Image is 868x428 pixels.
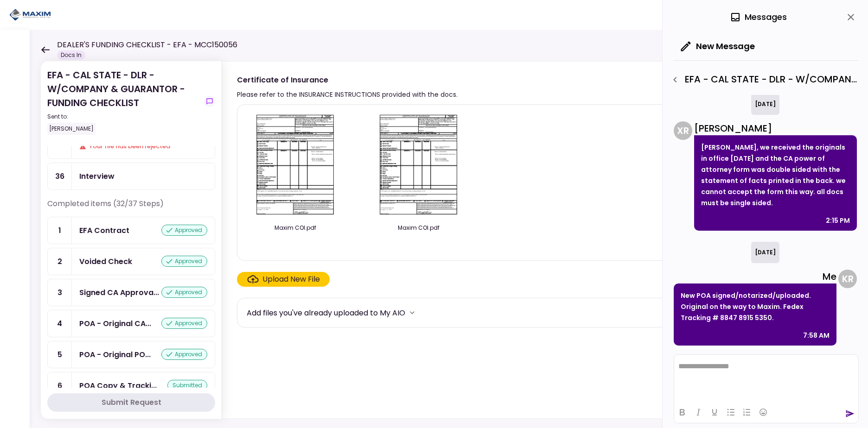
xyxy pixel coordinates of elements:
a: 5POA - Original POA (not CA or GA)approved [47,341,215,368]
button: New Message [674,34,762,58]
div: Submit Request [102,397,161,408]
a: 4POA - Original CA Reg260, Reg256, & Reg4008approved [47,310,215,337]
div: Please refer to the INSURANCE INSTRUCTIONS provided with the docs. [237,89,458,100]
div: Docs In [57,50,85,60]
a: 1EFA Contractapproved [47,217,215,244]
a: 2Voided Checkapproved [47,248,215,275]
button: Bullet list [723,406,739,419]
div: POA Copy & Tracking Receipt [79,380,157,391]
button: Emojis [755,406,771,419]
div: 1 [48,217,72,244]
div: Me [674,270,836,283]
img: Partner icon [9,8,51,22]
div: Certificate of Insurance [237,74,458,86]
div: Add files you've already uploaded to My AIO [247,307,405,319]
iframe: Rich Text Area [674,355,858,401]
div: 7:58 AM [803,330,830,341]
div: 6 [48,372,72,399]
button: Underline [707,406,722,419]
div: Maxim COI.pdf [247,224,344,232]
div: [DATE] [751,94,779,115]
p: [PERSON_NAME], we received the originals in office [DATE] and the CA power of attorney form was d... [701,142,850,208]
div: 5 [48,341,72,368]
div: 36 [48,163,72,189]
a: 36Interview [47,163,215,190]
div: Upload New File [262,274,320,285]
div: Sent to: [47,113,200,121]
div: X R [674,121,692,140]
div: approved [161,256,207,267]
p: New POA signed/notarized/uploaded. Original on the way to Maxim. Fedex Tracking # 8847 8915 5350. [681,290,830,323]
h1: DEALER'S FUNDING CHECKLIST - EFA - MCC150056 [57,39,237,50]
div: 2:15 PM [826,215,850,226]
div: [PERSON_NAME] [694,121,857,135]
button: Bold [674,406,690,419]
button: send [845,409,855,418]
div: Signed CA Approval & Disclosure Forms [79,287,159,298]
div: EFA Contract [79,225,129,236]
div: EFA - CAL STATE - DLR - W/COMPANY & GUARANTOR - FUNDING CHECKLIST - POA Copy & Tracking Receipt [667,72,859,88]
div: Maxim COI.pdf [370,224,467,232]
div: Interview [79,170,115,182]
a: 3Signed CA Approval & Disclosure Formsapproved [47,279,215,306]
div: POA - Original POA (not CA or GA) [79,349,151,360]
div: approved [161,225,207,236]
button: Italic [690,406,706,419]
div: 2 [48,248,72,275]
div: K R [838,270,857,288]
div: Voided Check [79,256,132,267]
button: more [405,306,419,320]
div: Completed items (32/37 Steps) [47,198,215,217]
div: Messages [730,10,787,24]
div: Your file has been rejected [79,142,207,151]
div: approved [161,287,207,298]
span: Click here to upload the required document [237,272,330,287]
a: 6POA Copy & Tracking Receiptsubmitted [47,372,215,399]
div: POA - Original CA Reg260, Reg256, & Reg4008 [79,318,151,329]
button: Numbered list [739,406,755,419]
div: [DATE] [751,242,779,263]
div: 4 [48,310,72,337]
div: EFA - CAL STATE - DLR - W/COMPANY & GUARANTOR - FUNDING CHECKLIST [47,68,200,135]
div: approved [161,318,207,329]
div: approved [161,349,207,360]
div: Certificate of InsurancePlease refer to the INSURANCE INSTRUCTIONS provided with the docs.resubmi... [222,61,849,419]
button: close [843,9,859,25]
div: [PERSON_NAME] [47,123,96,135]
div: 3 [48,279,72,306]
button: show-messages [204,96,215,107]
div: submitted [167,380,207,391]
button: Submit Request [47,393,215,412]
